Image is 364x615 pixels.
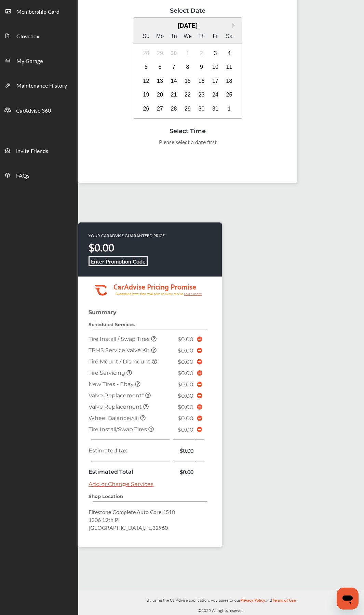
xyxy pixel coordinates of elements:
span: Invite Friends [16,147,48,156]
span: Tire Mount / Dismount [89,358,152,365]
tspan: CarAdvise Pricing Promise [113,280,196,292]
div: Th [196,31,207,42]
tspan: Learn more [184,292,202,296]
div: Choose Wednesday, October 22nd, 2025 [182,89,193,100]
span: Firestone Complete Auto Care 4510 [89,508,175,516]
span: Tire Install/Swap Tires [89,426,148,433]
div: Choose Saturday, October 18th, 2025 [224,76,235,87]
a: Maintenance History [0,73,78,97]
div: Select Date [85,7,290,14]
div: Choose Monday, October 13th, 2025 [154,76,165,87]
span: Wheel Balance [89,415,140,421]
span: Glovebox [16,32,39,41]
div: Choose Wednesday, October 15th, 2025 [182,76,193,87]
div: Please select a date first [85,138,290,146]
p: YOUR CARADVISE GUARANTEED PRICE [89,233,165,239]
div: Choose Tuesday, October 21st, 2025 [168,89,179,100]
span: $0.00 [178,347,193,354]
div: Not available Tuesday, September 30th, 2025 [168,48,179,59]
div: Not available Sunday, September 28th, 2025 [141,48,152,59]
a: Terms of Use [272,596,296,607]
div: Choose Friday, October 3rd, 2025 [210,48,221,59]
div: Choose Sunday, October 5th, 2025 [141,62,152,73]
span: $0.00 [178,415,193,422]
td: $0.00 [173,445,196,456]
td: Estimated Total [87,466,173,477]
span: $0.00 [178,381,193,388]
span: Membership Card [16,8,59,16]
div: Choose Thursday, October 9th, 2025 [196,62,207,73]
div: Choose Saturday, November 1st, 2025 [224,103,235,114]
div: Choose Monday, October 6th, 2025 [154,62,165,73]
div: Choose Saturday, October 25th, 2025 [224,89,235,100]
div: Mo [154,31,165,42]
div: Sa [224,31,235,42]
span: My Garage [16,57,43,66]
span: [GEOGRAPHIC_DATA] , FL , 32960 [89,524,168,531]
div: Choose Monday, October 27th, 2025 [154,103,165,114]
div: Select Time [85,127,290,134]
span: Valve Replacement* [89,392,145,399]
div: month 2025-10 [139,46,236,116]
span: FAQs [16,171,29,180]
span: TPMS Service Valve Kit [89,347,151,354]
div: Choose Thursday, October 23rd, 2025 [196,89,207,100]
div: Not available Thursday, October 2nd, 2025 [196,48,207,59]
span: CarAdvise 360 [16,106,51,115]
div: Choose Friday, October 17th, 2025 [210,76,221,87]
div: Tu [168,31,179,42]
div: Choose Monday, October 20th, 2025 [154,89,165,100]
div: Fr [210,31,221,42]
p: By using the CarAdvise application, you agree to our and [78,596,364,603]
span: $0.00 [178,426,193,433]
div: Choose Saturday, October 11th, 2025 [224,62,235,73]
div: Choose Thursday, October 30th, 2025 [196,103,207,114]
a: My Garage [0,48,78,73]
div: Choose Saturday, October 4th, 2025 [224,48,235,59]
td: Estimated tax [87,445,173,456]
a: Add or Change Services [89,481,153,487]
span: Maintenance History [16,81,67,90]
iframe: Button to launch messaging window [337,588,359,610]
strong: Shop Location [89,494,123,499]
div: Choose Wednesday, October 29th, 2025 [182,103,193,114]
span: $0.00 [178,370,193,376]
div: Choose Sunday, October 19th, 2025 [141,89,152,100]
div: Choose Tuesday, October 28th, 2025 [168,103,179,114]
div: Choose Thursday, October 16th, 2025 [196,76,207,87]
span: New Tires - Ebay [89,381,135,387]
small: (All) [130,415,139,421]
td: $0.00 [173,466,196,477]
div: Choose Friday, October 10th, 2025 [210,62,221,73]
div: Choose Sunday, October 26th, 2025 [141,103,152,114]
strong: $0.00 [89,240,114,255]
a: Glovebox [0,23,78,48]
strong: Summary [89,309,117,316]
a: Privacy Policy [240,596,265,607]
div: Not available Monday, September 29th, 2025 [154,48,165,59]
span: $0.00 [178,336,193,343]
span: Tire Servicing [89,370,126,376]
div: Choose Tuesday, October 14th, 2025 [168,76,179,87]
span: $0.00 [178,359,193,365]
strong: Scheduled Services [89,322,135,327]
b: Enter Promotion Code [91,257,146,265]
div: We [182,31,193,42]
span: Tire Install / Swap Tires [89,336,151,342]
div: Choose Friday, October 31st, 2025 [210,103,221,114]
div: Su [141,31,152,42]
span: Valve Replacement [89,403,143,410]
div: Not available Wednesday, October 1st, 2025 [182,48,193,59]
tspan: Guaranteed lower than retail price on every service. [116,292,184,296]
div: © 2025 All rights reserved. [78,590,364,615]
span: $0.00 [178,404,193,410]
div: [DATE] [133,22,242,29]
span: 1306 19th Pl [89,516,120,524]
button: Next Month [232,23,237,28]
div: Choose Friday, October 24th, 2025 [210,89,221,100]
div: Choose Wednesday, October 8th, 2025 [182,62,193,73]
div: Choose Sunday, October 12th, 2025 [141,76,152,87]
span: $0.00 [178,393,193,399]
div: Choose Tuesday, October 7th, 2025 [168,62,179,73]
